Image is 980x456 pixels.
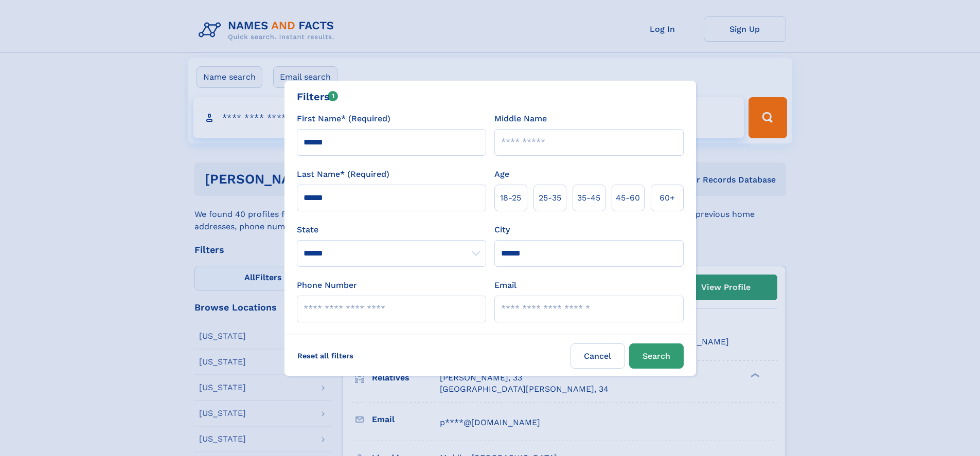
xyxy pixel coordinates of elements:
[571,343,625,369] label: Cancel
[494,224,510,236] label: City
[297,89,338,104] div: Filters
[494,279,516,291] label: Email
[616,192,640,204] span: 45‑60
[297,168,389,180] label: Last Name* (Required)
[494,168,509,180] label: Age
[629,343,684,369] button: Search
[577,192,600,204] span: 35‑45
[494,113,547,125] label: Middle Name
[539,192,561,204] span: 25‑35
[291,343,360,368] label: Reset all filters
[500,192,521,204] span: 18‑25
[297,113,390,125] label: First Name* (Required)
[297,279,357,291] label: Phone Number
[297,224,486,236] label: State
[660,192,675,204] span: 60+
